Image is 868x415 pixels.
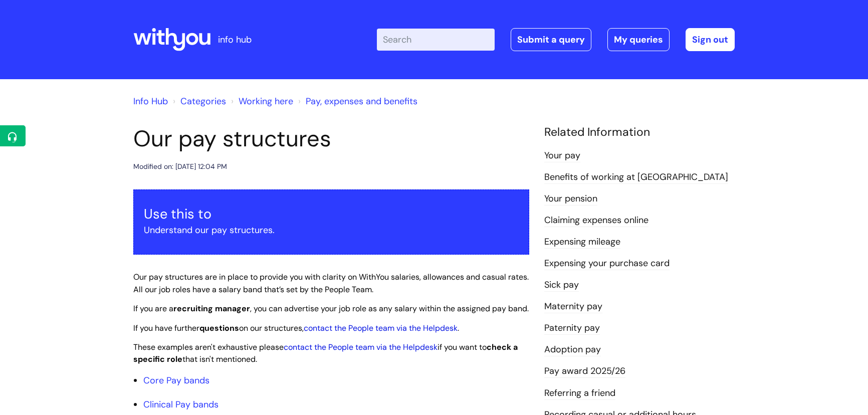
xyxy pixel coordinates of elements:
[180,95,226,107] a: Categories
[143,374,209,386] a: Core Pay bands
[284,342,438,352] a: contact the People team via the Helpdesk
[544,300,602,313] a: Maternity pay
[607,28,670,51] a: My queries
[133,160,227,173] div: Modified on: [DATE] 12:04 PM
[544,125,735,139] h4: Related Information
[377,29,495,51] input: Search
[544,236,620,249] a: Expensing mileage
[544,279,579,292] a: Sick pay
[133,323,459,333] span: If you have further on our structures, .
[686,28,735,51] a: Sign out
[173,303,250,314] strong: recruiting manager
[306,95,417,107] a: Pay, expenses and benefits
[143,398,219,410] a: Clinical Pay bands
[544,257,670,270] a: Expensing your purchase card
[144,206,519,222] h3: Use this to
[304,323,458,333] a: contact the People team via the Helpdesk
[133,125,529,152] h1: Our pay structures
[144,222,519,238] p: Understand our pay structures.
[544,322,600,335] a: Paternity pay
[170,93,226,109] li: Solution home
[511,28,591,51] a: Submit a query
[544,214,648,227] a: Claiming expenses online
[544,171,728,184] a: Benefits of working at [GEOGRAPHIC_DATA]
[199,323,239,333] strong: questions
[229,93,293,109] li: Working here
[133,303,529,314] span: If you are a , you can advertise your job role as any salary within the assigned pay band.
[377,28,735,51] div: | -
[133,342,518,365] span: These examples aren't exhaustive please if you want to that isn't mentioned.
[239,95,293,107] a: Working here
[218,32,252,48] p: info hub
[544,343,601,356] a: Adoption pay
[133,95,168,107] a: Info Hub
[544,192,597,205] a: Your pension
[544,149,580,162] a: Your pay
[544,365,625,378] a: Pay award 2025/26
[544,387,615,400] a: Referring a friend
[296,93,417,109] li: Pay, expenses and benefits
[133,272,529,295] span: Our pay structures are in place to provide you with clarity on WithYou salaries, allowances and c...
